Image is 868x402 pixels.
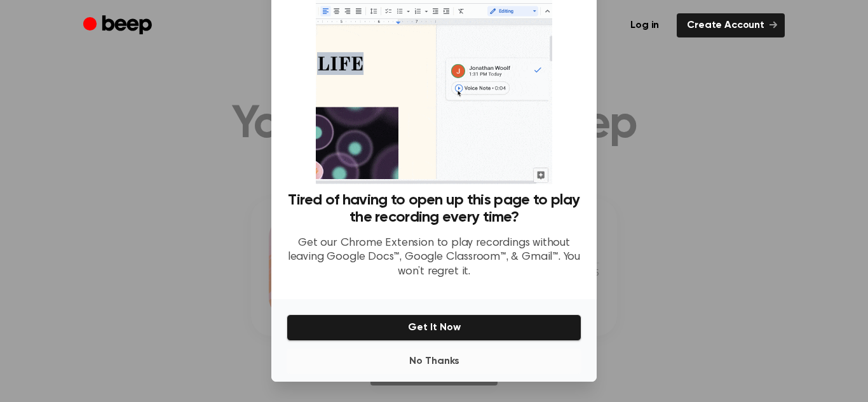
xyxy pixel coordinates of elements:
[83,13,155,38] a: Beep
[677,13,785,37] a: Create Account
[620,13,669,37] a: Log in
[287,192,581,226] h3: Tired of having to open up this page to play the recording every time?
[287,314,581,341] button: Get It Now
[287,236,581,279] p: Get our Chrome Extension to play recordings without leaving Google Docs™, Google Classroom™, & Gm...
[287,349,581,374] button: No Thanks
